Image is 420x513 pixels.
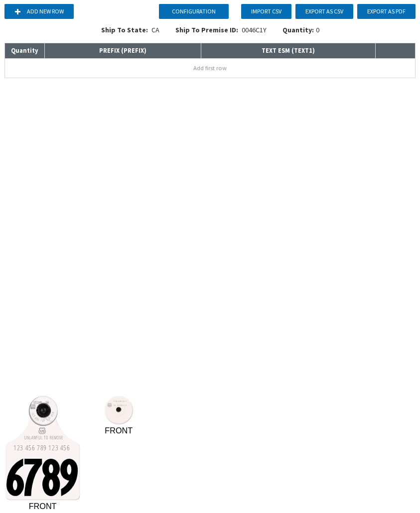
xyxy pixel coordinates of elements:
[126,400,127,403] tspan: L
[101,25,148,34] span: Ship To State:
[5,43,45,59] th: Quantity
[241,4,291,19] button: Import CSV
[24,434,61,441] tspan: UNLAWFUL TO REMOV
[282,25,319,35] div: 0
[114,400,126,403] tspan: UNLAWFU
[93,25,167,41] div: CA
[175,25,238,34] span: Ship To Premise ID:
[105,426,133,435] tspan: FRONT
[201,43,375,59] th: TEXT ESM ( TEXT1 )
[29,502,57,511] tspan: FRONT
[295,4,353,19] button: Export as CSV
[4,4,74,19] button: Add new row
[167,25,275,41] div: 0046C1Y
[67,443,70,452] tspan: 6
[159,4,229,19] button: Configuration
[5,59,415,78] button: Add first row
[357,4,416,19] button: Export as PDF
[61,434,63,441] tspan: E
[6,458,61,504] tspan: 678
[126,404,127,407] tspan: E
[45,43,201,59] th: PREFIX ( PREFIX )
[13,443,67,452] tspan: 123 456 789 123 45
[51,411,55,414] tspan: 6
[114,404,126,407] tspan: TO REMOV
[60,458,78,504] tspan: 9
[282,25,314,34] span: Quantity:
